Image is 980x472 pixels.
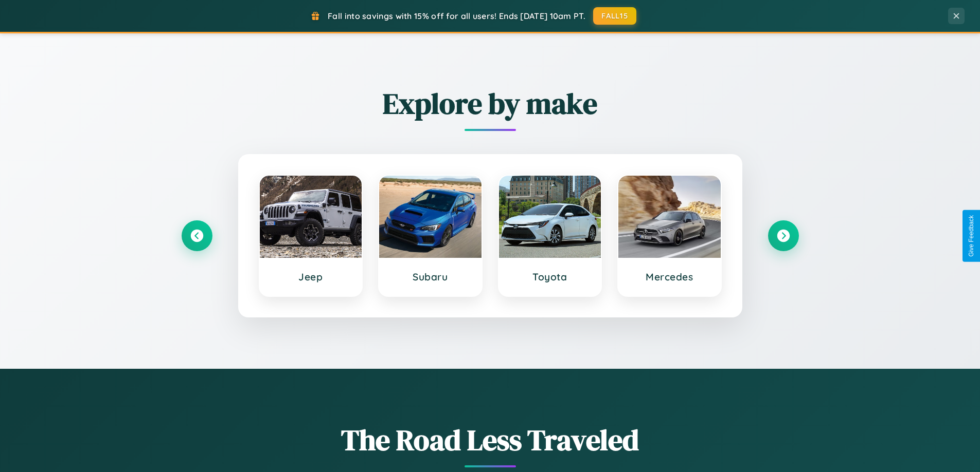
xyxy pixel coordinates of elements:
span: Fall into savings with 15% off for all users! Ends [DATE] 10am PT. [328,11,585,21]
div: Give Feedback [968,215,975,257]
h2: Explore by make [182,84,799,123]
h3: Mercedes [629,271,710,283]
h3: Subaru [389,271,471,283]
h3: Toyota [509,271,591,283]
h1: The Road Less Traveled [182,420,799,460]
button: FALL15 [593,7,636,25]
h3: Jeep [270,271,352,283]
